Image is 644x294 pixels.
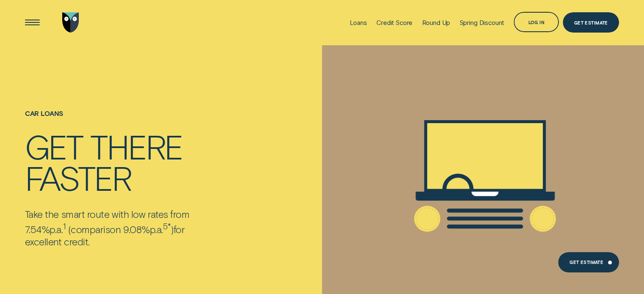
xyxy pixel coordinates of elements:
a: Get Estimate [563,12,619,33]
img: Wisr [62,12,79,33]
div: faster [25,162,131,193]
span: p.a. [50,223,63,235]
div: there [90,130,182,162]
span: Per Annum [50,223,63,235]
button: Log in [514,12,559,32]
h4: Get there faster [25,130,221,193]
button: Open Menu [22,12,42,33]
span: ) [171,223,174,235]
div: Loans [350,19,367,27]
div: Credit Score [376,19,412,27]
sup: 1 [63,221,66,231]
p: Take the smart route with low rates from 7.54% comparison 9.08% for excellent credit. [25,208,221,247]
a: Get Estimate [558,252,619,272]
div: Get [25,130,83,162]
div: Spring Discount [459,19,504,27]
span: p.a. [150,223,163,235]
span: Per Annum [150,223,163,235]
h1: Car loans [25,110,221,130]
span: ( [68,223,71,235]
div: Round Up [422,19,450,27]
